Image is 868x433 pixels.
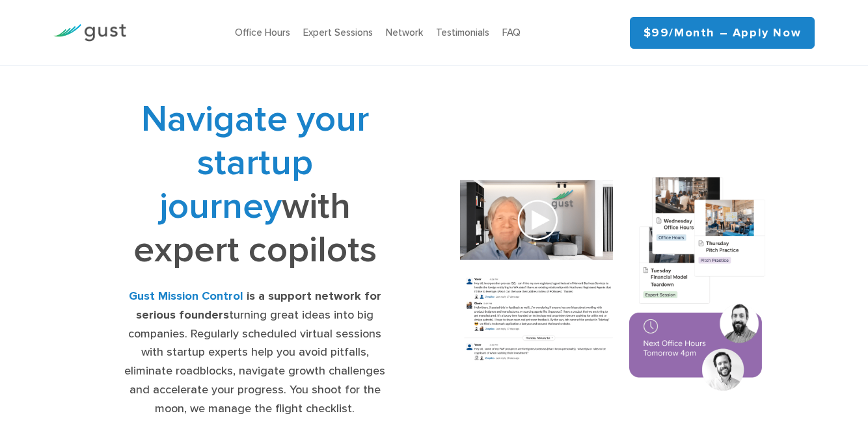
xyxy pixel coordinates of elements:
strong: Gust Mission Control [129,289,243,303]
span: Navigate your startup journey [141,98,369,228]
a: $99/month – Apply Now [630,17,815,49]
a: Expert Sessions [303,27,373,38]
strong: is a support network for serious founders [136,289,381,322]
img: Composition of calendar events, a video call presentation, and chat rooms [444,164,782,406]
a: Office Hours [235,27,290,38]
img: Gust Logo [53,24,126,42]
a: Testimonials [436,27,489,38]
a: Network [386,27,423,38]
div: turning great ideas into big companies. Regularly scheduled virtual sessions with startup experts... [120,287,390,419]
a: FAQ [502,27,521,38]
h1: with expert copilots [120,98,390,272]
